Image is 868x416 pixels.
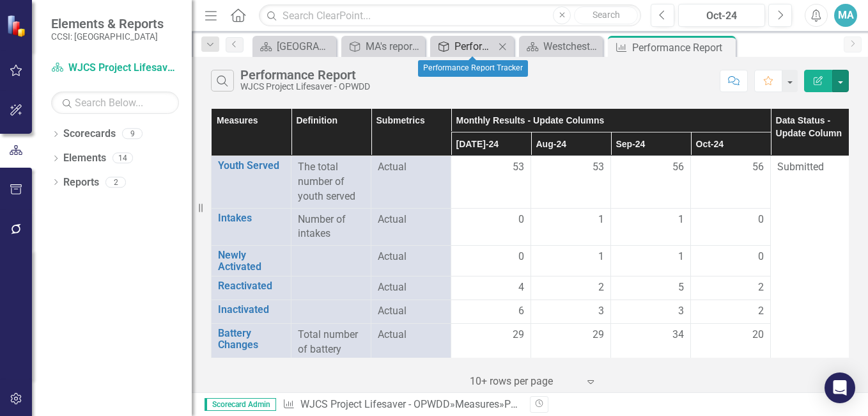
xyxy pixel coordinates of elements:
td: Double-Click to Edit [531,300,611,324]
td: Double-Click to Edit Right Click for Context Menu [212,156,291,209]
span: Actual [378,280,444,295]
span: Actual [378,212,444,227]
span: 0 [758,250,764,264]
div: Number of intakes [298,212,364,242]
a: Elements [63,151,106,166]
span: 4 [518,280,524,295]
td: Double-Click to Edit [531,324,611,376]
td: Double-Click to Edit [451,246,531,276]
td: Double-Click to Edit [611,156,691,209]
a: Scorecards [63,127,116,141]
div: 14 [112,153,133,164]
span: 2 [598,280,604,295]
td: Double-Click to Edit [371,300,451,324]
div: Performance Report [632,40,732,56]
span: 1 [598,212,604,227]
a: Inactivated [218,304,284,316]
span: Actual [378,160,444,175]
a: Intakes [218,212,284,224]
span: 56 [752,160,764,175]
button: Search [574,6,638,24]
small: CCSI: [GEOGRAPHIC_DATA] [51,31,164,42]
span: Actual [378,304,444,319]
td: Double-Click to Edit [371,276,451,300]
td: Double-Click to Edit [691,208,771,246]
td: Double-Click to Edit [531,156,611,209]
div: The total number of youth served [298,160,364,204]
span: 34 [672,328,684,342]
td: Double-Click to Edit [451,208,531,246]
div: Oct-24 [683,8,761,24]
td: Double-Click to Edit [291,156,371,209]
td: Double-Click to Edit [611,246,691,276]
td: Double-Click to Edit [691,246,771,276]
button: MA [834,4,857,27]
td: Double-Click to Edit [371,156,451,209]
a: [GEOGRAPHIC_DATA] [256,38,333,54]
td: Double-Click to Edit [291,208,371,246]
td: Double-Click to Edit [291,324,371,376]
input: Search ClearPoint... [259,4,641,27]
input: Search Below... [51,92,179,114]
span: 53 [513,160,524,175]
div: 2 [105,177,126,188]
div: 9 [122,129,143,140]
td: Double-Click to Edit [371,208,451,246]
a: Westchester Jewish Community Svcs, Inc Landing Page [522,38,600,54]
span: 29 [593,328,604,342]
td: Double-Click to Edit [291,246,371,276]
td: Double-Click to Edit [451,156,531,209]
div: Performance Report [240,68,370,82]
a: Reactivated [218,280,284,292]
td: Double-Click to Edit [371,246,451,276]
a: Youth Served [218,160,284,172]
td: Double-Click to Edit [611,276,691,300]
td: Double-Click to Edit [691,156,771,209]
div: Performance Report Tracker [454,38,495,54]
td: Double-Click to Edit Right Click for Context Menu [212,276,291,300]
td: Double-Click to Edit Right Click for Context Menu [212,300,291,324]
span: 6 [518,304,524,319]
div: Open Intercom Messenger [825,372,855,403]
td: Double-Click to Edit Right Click for Context Menu [212,246,291,276]
div: [GEOGRAPHIC_DATA] [277,38,333,54]
span: 29 [513,328,524,342]
a: Measures [455,398,499,410]
td: Double-Click to Edit [451,300,531,324]
a: MA's reports [345,38,422,54]
a: Newly Activated [218,250,284,272]
span: 0 [518,212,524,227]
span: 56 [672,160,684,175]
a: Reports [63,175,99,190]
td: Double-Click to Edit [691,300,771,324]
td: Double-Click to Edit [291,276,371,300]
span: Elements & Reports [51,16,164,31]
a: WJCS Project Lifesaver - OPWDD [300,398,450,410]
td: Double-Click to Edit [291,300,371,324]
span: Search [593,10,620,20]
td: Double-Click to Edit Right Click for Context Menu [212,208,291,246]
span: Scorecard Admin [205,398,276,411]
td: Double-Click to Edit [531,246,611,276]
td: Double-Click to Edit [611,208,691,246]
td: Double-Click to Edit [691,324,771,376]
span: Actual [378,250,444,264]
span: 5 [678,280,684,295]
span: 1 [678,250,684,264]
div: MA's reports [366,38,422,54]
img: ClearPoint Strategy [6,15,29,37]
div: » » [283,397,520,412]
div: Performance Report [504,398,594,410]
span: 0 [758,212,764,227]
span: 1 [598,250,604,264]
td: Double-Click to Edit [371,324,451,376]
span: 20 [752,328,764,342]
span: 3 [678,304,684,319]
td: Double-Click to Edit [451,324,531,376]
td: Double-Click to Edit [531,208,611,246]
span: 53 [593,160,604,175]
div: Performance Report Tracker [418,60,528,77]
td: Double-Click to Edit [451,276,531,300]
span: 3 [598,304,604,319]
span: Actual [378,328,444,342]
